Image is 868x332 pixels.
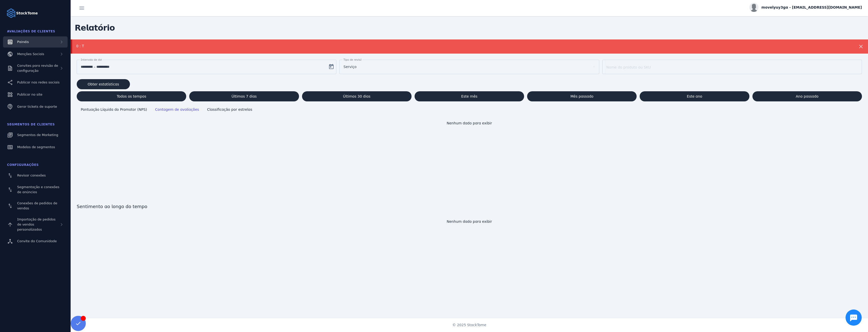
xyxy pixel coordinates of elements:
[752,91,862,101] button: Ano passado
[7,163,39,167] font: Configurações
[3,129,68,141] a: Segmentos de Marketing
[452,323,486,327] font: © 2025 StackTome
[3,198,68,213] a: Conexões de pedidos de vendas
[75,23,115,33] font: Relatório
[326,62,336,72] button: Calendário aberto
[77,204,147,209] font: Sentimento ao longo do tempo
[88,82,119,86] font: Obter estatísticas
[81,107,147,112] font: Pontuação Líquida do Promotor (NPS)
[232,94,257,98] font: Últimos 7 dias
[447,219,492,224] font: Nenhum dado para exibir
[415,91,524,101] button: Este mês
[77,91,186,101] button: Todos os tempos
[6,8,16,18] img: Imagem do logotipo
[3,142,68,153] a: Modelos de segmentos
[17,239,57,243] font: Convite da Comunidade
[17,201,57,210] font: Conexões de pedidos de vendas
[189,91,299,101] button: Últimos 7 dias
[571,94,593,98] font: Mês passado
[687,94,702,98] font: Este ano
[17,145,55,149] font: Modelos de segmentos
[94,65,95,69] font: –
[17,217,56,231] font: Importação de pedidos de vendas personalizados
[3,77,68,88] a: Publicar nas redes sociais
[77,79,130,89] button: Obter estatísticas
[17,105,57,108] font: Gerar tickets de suporte
[117,94,146,98] font: Todos os tempos
[302,91,412,101] button: Últimos 30 dias
[3,89,68,100] a: Publicar no site
[17,133,58,137] font: Segmentos de Marketing
[447,121,492,125] font: Nenhum dado para exibir
[606,65,651,69] font: Nome do produto ou SKU
[155,107,199,112] font: Contagem de avaliações
[461,94,477,98] font: Este mês
[16,11,38,15] font: StackTome
[3,170,68,181] a: Revisar conexões
[343,65,357,69] font: Serviço
[17,64,58,73] font: Convites para revisão de configuração
[749,3,758,12] img: profile.jpg
[3,236,68,247] a: Convite da Comunidade
[749,3,862,12] button: movelyuy3ga - [EMAIL_ADDRESS][DOMAIN_NAME]
[343,58,364,61] font: Tipo de revisão
[343,94,370,98] font: Últimos 30 dias
[3,101,68,112] a: Gerar tickets de suporte
[207,107,252,112] font: Classificação por estrelas
[17,185,59,194] font: Segmentação e conexões de anúncios
[76,44,84,48] font: 0 : T
[527,91,637,101] button: Mês passado
[640,91,749,101] button: Este ano
[3,182,68,197] a: Segmentação e conexões de anúncios
[17,52,44,56] font: Menções Sociais
[7,123,55,126] font: Segmentos de clientes
[17,173,46,177] font: Revisar conexões
[81,58,105,61] font: Intervalo de datas
[17,80,60,84] font: Publicar nas redes sociais
[7,30,55,33] font: Avaliações de clientes
[762,5,862,9] font: movelyuy3ga - [EMAIL_ADDRESS][DOMAIN_NAME]
[17,40,29,44] font: Painéis
[17,93,42,96] font: Publicar no site
[796,94,819,98] font: Ano passado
